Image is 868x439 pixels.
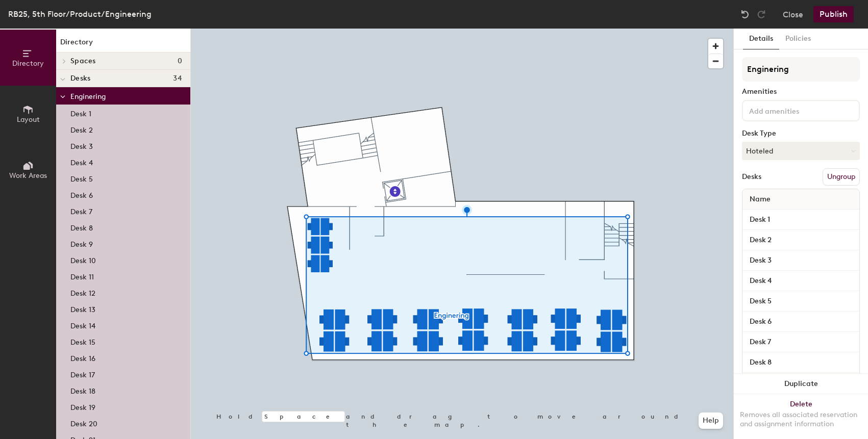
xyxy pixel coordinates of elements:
[70,253,96,265] p: Desk 10
[70,123,93,135] p: Desk 2
[734,394,868,439] button: DeleteRemoves all associated reservation and assignment information
[70,57,96,65] span: Spaces
[70,156,93,167] p: Desk 4
[70,237,93,249] p: Desk 9
[783,6,803,22] button: Close
[12,59,44,68] span: Directory
[70,172,93,184] p: Desk 5
[823,168,860,186] button: Ungroup
[747,104,839,116] input: Add amenities
[70,319,95,330] p: Desk 14
[745,190,776,209] span: Name
[9,171,47,180] span: Work Areas
[17,115,40,124] span: Layout
[745,253,857,268] input: Unnamed desk
[740,9,750,19] img: Undo
[70,417,97,428] p: Desk 20
[8,8,152,20] div: RB25, 5th Floor/Product/Engineering
[734,374,868,394] button: Duplicate
[699,412,723,429] button: Help
[70,107,91,118] p: Desk 1
[70,188,93,200] p: Desk 6
[70,335,95,347] p: Desk 15
[745,355,857,370] input: Unnamed desk
[745,315,857,329] input: Unnamed desk
[745,233,857,247] input: Unnamed desk
[70,368,95,379] p: Desk 17
[742,173,761,181] div: Desks
[813,6,854,22] button: Publish
[745,294,857,308] input: Unnamed desk
[745,213,857,227] input: Unnamed desk
[70,74,90,83] span: Desks
[742,130,860,138] div: Desk Type
[56,37,190,53] h1: Directory
[70,270,94,281] p: Desk 11
[742,142,860,160] button: Hoteled
[740,410,862,429] div: Removes all associated reservation and assignment information
[70,351,95,363] p: Desk 16
[70,286,95,298] p: Desk 12
[70,302,95,314] p: Desk 13
[70,204,92,216] p: Desk 7
[743,29,779,49] button: Details
[70,384,95,396] p: Desk 18
[70,221,93,233] p: Desk 8
[70,92,106,101] span: Enginering
[742,88,860,96] div: Amenities
[173,74,182,83] span: 34
[70,400,95,412] p: Desk 19
[745,274,857,288] input: Unnamed desk
[756,9,766,19] img: Redo
[70,139,93,151] p: Desk 3
[745,335,857,349] input: Unnamed desk
[178,57,182,65] span: 0
[779,29,817,49] button: Policies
